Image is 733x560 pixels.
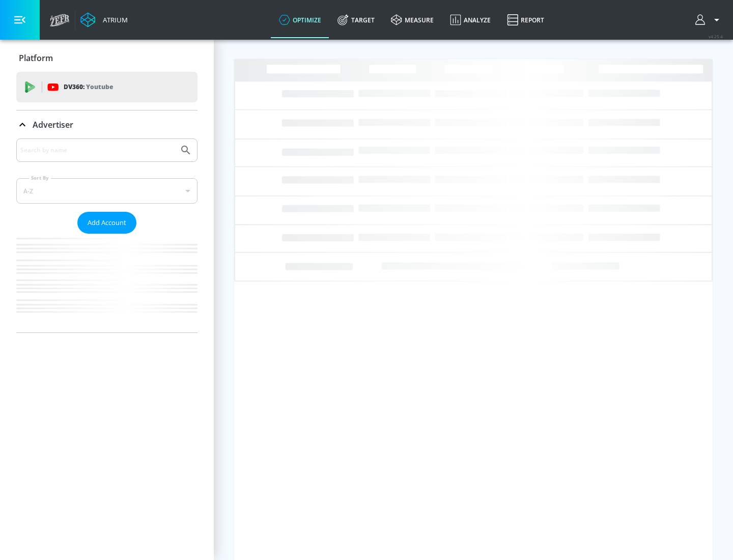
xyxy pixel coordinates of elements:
p: Youtube [86,81,113,92]
div: Advertiser [16,138,198,332]
label: Sort By [29,175,51,181]
div: Advertiser [16,110,198,139]
button: Add Account [77,212,136,234]
div: DV360: Youtube [16,72,198,102]
p: Advertiser [33,119,73,130]
div: Platform [16,44,198,72]
input: Search by name [20,144,175,157]
a: Analyze [442,2,499,38]
div: A-Z [16,178,198,204]
p: DV360: [64,81,113,93]
div: Atrium [99,15,128,24]
a: Atrium [80,12,128,27]
a: optimize [271,2,329,38]
a: Target [329,2,383,38]
p: Platform [19,52,53,64]
a: Report [499,2,552,38]
a: measure [383,2,442,38]
nav: list of Advertiser [16,234,198,332]
span: v 4.25.4 [709,34,723,39]
span: Add Account [88,217,126,229]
